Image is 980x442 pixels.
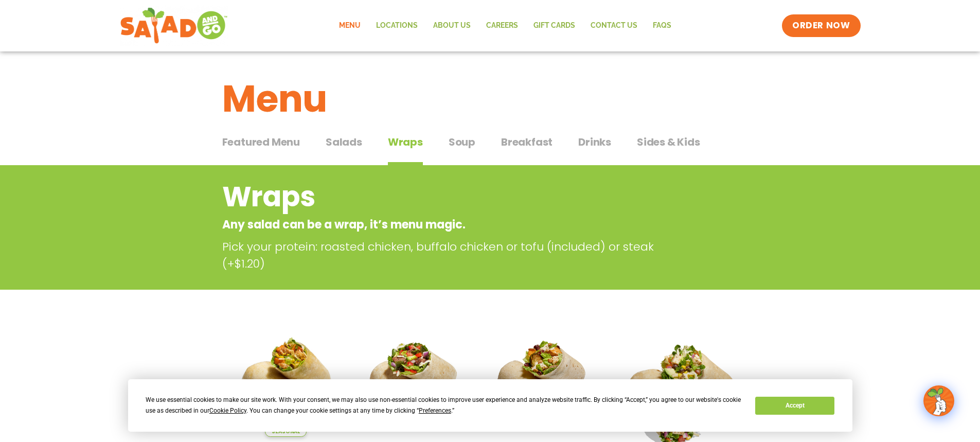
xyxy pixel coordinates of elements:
a: Menu [331,14,368,38]
a: About Us [425,14,478,38]
p: Pick your protein: roasted chicken, buffalo chicken or tofu (included) or steak (+$1.20) [222,238,680,272]
span: Sides & Kids [637,134,700,150]
nav: Menu [331,14,679,38]
span: Featured Menu [222,134,300,150]
div: Tabbed content [222,131,758,166]
img: Product photo for Roasted Autumn Wrap [485,325,597,437]
a: Careers [478,14,526,38]
img: Product photo for Southwest Harvest Wrap [230,325,342,437]
div: Cookie Consent Prompt [128,379,852,432]
span: Breakfast [501,134,553,150]
button: Accept [755,397,834,415]
span: Soup [449,134,475,150]
a: Contact Us [583,14,645,38]
a: FAQs [645,14,679,38]
span: Wraps [388,134,423,150]
a: ORDER NOW [782,14,860,37]
a: Locations [368,14,425,38]
a: GIFT CARDS [526,14,583,38]
span: Cookie Policy [209,407,246,414]
span: Drinks [578,134,611,150]
h2: Wraps [222,176,675,218]
span: ORDER NOW [792,20,850,32]
img: wpChatIcon [924,386,953,415]
span: Salads [326,134,362,150]
span: Preferences [419,407,451,414]
img: Product photo for Fajita Wrap [358,325,470,437]
div: We use essential cookies to make our site work. With your consent, we may also use non-essential ... [146,395,743,416]
img: new-SAG-logo-768×292 [120,5,228,46]
h1: Menu [222,71,758,127]
p: Any salad can be a wrap, it’s menu magic. [222,216,675,233]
